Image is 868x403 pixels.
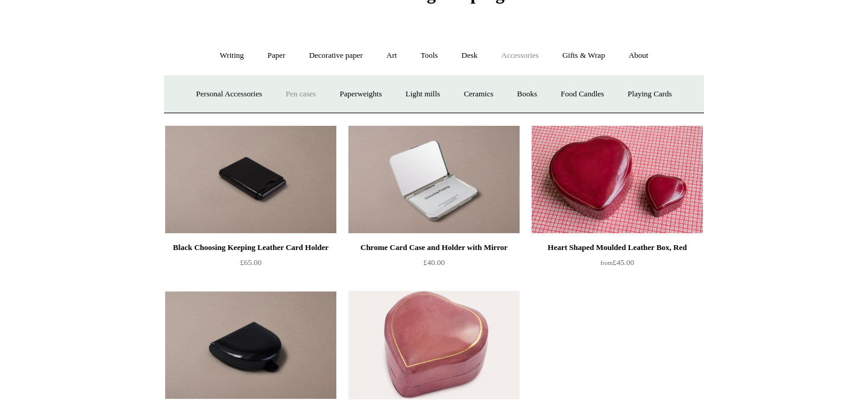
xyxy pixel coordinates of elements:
img: Chrome Card Case and Holder with Mirror [348,125,520,234]
span: £65.00 [240,258,262,267]
img: Heart Shaped Moulded Leather Box, Red [532,125,703,234]
div: Black Choosing Keeping Leather Card Holder [168,240,333,255]
a: Black Choosing Keeping Leather Card Holder £65.00 [165,240,336,290]
a: Gifts & Wrap [552,40,616,72]
a: Chrome Card Case and Holder with Mirror £40.00 [348,240,520,290]
span: from [600,260,612,266]
a: Heart Shaped Moulded Leather Box, Small Pink Heart Shaped Moulded Leather Box, Small Pink [348,291,520,399]
a: Paperweights [329,78,392,110]
span: £40.00 [423,258,445,267]
a: Personal Accessories [185,78,272,110]
a: Food Candles [550,78,615,110]
a: Pen cases [275,78,327,110]
a: Black Choosing Keeping Leather Card Holder Black Choosing Keeping Leather Card Holder [165,125,336,234]
a: Ceramics [453,78,504,110]
a: Writing [209,40,255,72]
img: Black Choosing Keeping Leather Coin Purse [165,291,336,399]
div: Heart Shaped Moulded Leather Box, Red [535,240,700,255]
a: Desk [451,40,489,72]
a: Decorative paper [298,40,374,72]
a: Paper [257,40,297,72]
a: Chrome Card Case and Holder with Mirror Chrome Card Case and Holder with Mirror [348,125,520,234]
a: Heart Shaped Moulded Leather Box, Red Heart Shaped Moulded Leather Box, Red [532,125,703,234]
div: Chrome Card Case and Holder with Mirror [351,240,517,255]
a: Black Choosing Keeping Leather Coin Purse Black Choosing Keeping Leather Coin Purse [165,291,336,399]
a: Books [506,78,548,110]
a: Heart Shaped Moulded Leather Box, Red from£45.00 [532,240,703,290]
a: Light mills [395,78,451,110]
a: Art [376,40,407,72]
a: Tools [410,40,449,72]
img: Black Choosing Keeping Leather Card Holder [165,125,336,234]
img: Heart Shaped Moulded Leather Box, Small Pink [348,291,520,399]
a: About [618,40,659,72]
a: Playing Cards [617,78,682,110]
a: Accessories [491,40,550,72]
span: £45.00 [600,258,634,267]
